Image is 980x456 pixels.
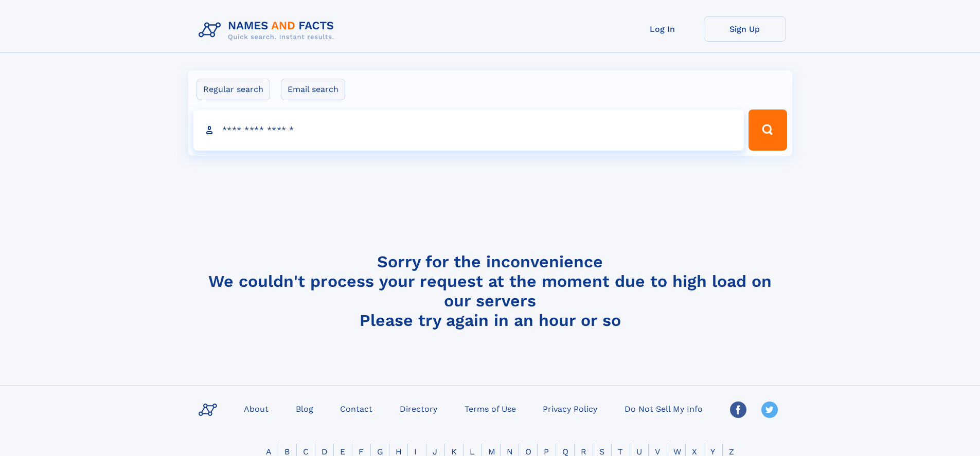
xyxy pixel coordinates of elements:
img: Twitter [761,402,778,418]
a: Contact [336,401,377,416]
a: About [240,401,273,416]
input: search input [193,110,744,151]
img: Logo Names and Facts [194,16,343,44]
a: Log In [621,16,704,42]
a: Sign Up [704,16,786,42]
button: Search Button [749,110,787,151]
a: Do Not Sell My Info [620,401,707,416]
label: Email search [281,79,345,100]
img: Facebook [730,402,746,418]
a: Directory [396,401,441,416]
h4: Sorry for the inconvenience We couldn't process your request at the moment due to high load on ou... [194,252,786,330]
label: Regular search [197,79,270,100]
a: Privacy Policy [539,401,601,416]
a: Blog [292,401,317,416]
a: Terms of Use [460,401,520,416]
